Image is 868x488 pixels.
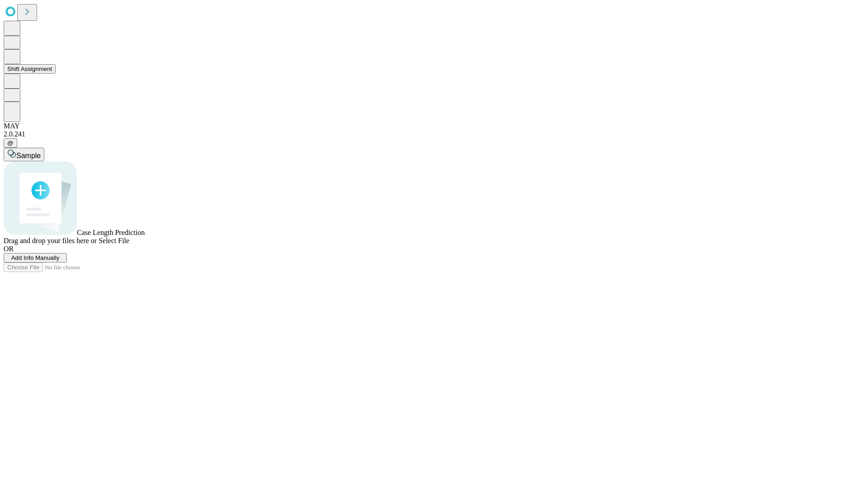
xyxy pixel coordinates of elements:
[16,152,41,160] span: Sample
[4,130,864,138] div: 2.0.241
[77,229,145,236] span: Case Length Prediction
[4,237,97,244] span: Drag and drop your files here or
[99,237,129,244] span: Select File
[7,140,14,146] span: @
[4,245,14,253] span: OR
[11,254,60,261] span: Add Info Manually
[4,138,17,148] button: @
[4,148,44,161] button: Sample
[4,64,56,74] button: Shift Assignment
[4,253,67,263] button: Add Info Manually
[4,122,864,130] div: MAY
